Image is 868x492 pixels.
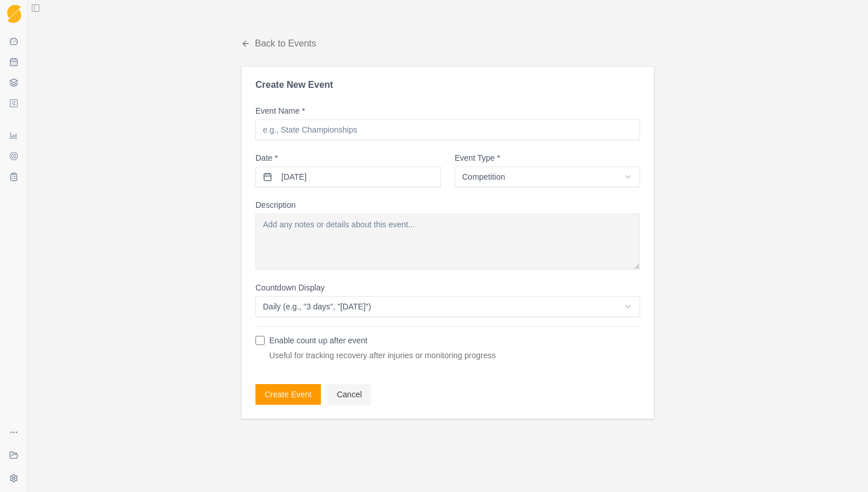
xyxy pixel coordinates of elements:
input: e.g., State Championships [255,119,640,140]
label: Enable count up after event [269,336,367,344]
img: Logo [7,5,21,24]
div: Create New Event [255,80,640,90]
button: [DATE] [255,166,441,187]
p: Useful for tracking recovery after injuries or monitoring progress [269,350,640,361]
a: Logo [5,5,23,23]
label: Event Type * [455,154,640,162]
label: Event Name * [255,107,640,115]
label: Date * [255,154,441,162]
a: Back to Events [241,37,316,51]
button: Cancel [328,384,371,405]
button: Create Event [255,384,321,405]
button: Settings [5,469,23,487]
label: Countdown Display [255,284,640,292]
label: Description [255,201,640,209]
